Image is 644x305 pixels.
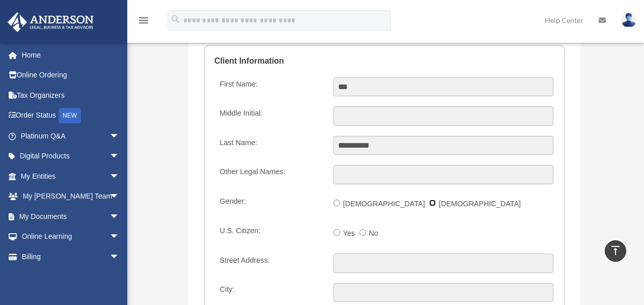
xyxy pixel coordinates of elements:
[109,126,130,147] span: arrow_drop_down
[215,195,325,214] label: Gender:
[436,196,525,212] label: [DEMOGRAPHIC_DATA]
[7,206,135,227] a: My Documentsarrow_drop_down
[7,246,135,267] a: Billingarrow_drop_down
[5,12,97,32] img: Anderson Advisors Platinum Portal
[109,166,130,187] span: arrow_drop_down
[7,146,135,167] a: Digital Productsarrow_drop_down
[137,18,150,26] a: menu
[109,206,130,227] span: arrow_drop_down
[340,196,429,212] label: [DEMOGRAPHIC_DATA]
[7,267,135,287] a: Events Calendar
[215,224,325,243] label: U.S. Citizen:
[170,14,181,25] i: search
[7,65,135,86] a: Online Ordering
[215,165,325,184] label: Other Legal Names:
[215,254,325,273] label: Street Address:
[59,108,81,123] div: NEW
[7,105,135,126] a: Order StatusNEW
[609,244,622,257] i: vertical_align_top
[7,186,135,207] a: My [PERSON_NAME] Teamarrow_drop_down
[215,106,325,126] label: Middle Initial:
[137,14,150,26] i: menu
[220,80,258,88] span: First Name:
[109,246,130,267] span: arrow_drop_down
[215,136,325,155] label: Last Name:
[109,227,130,247] span: arrow_drop_down
[214,46,554,76] legend: Client Information
[621,13,636,27] img: User Pic
[605,240,626,262] a: vertical_align_top
[109,186,130,207] span: arrow_drop_down
[7,45,135,65] a: Home
[7,227,135,247] a: Online Learningarrow_drop_down
[109,146,130,167] span: arrow_drop_down
[340,226,359,242] label: Yes
[7,85,135,105] a: Tax Organizers
[7,166,135,186] a: My Entitiesarrow_drop_down
[215,283,325,302] label: City:
[7,126,135,146] a: Platinum Q&Aarrow_drop_down
[366,226,383,242] label: No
